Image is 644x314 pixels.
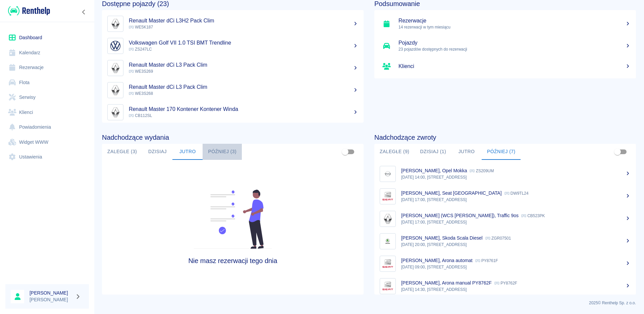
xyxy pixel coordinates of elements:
img: Image [381,280,394,293]
span: Pokaż przypisane tylko do mnie [339,145,352,158]
img: Image [109,17,122,30]
a: Dashboard [5,30,89,45]
p: [PERSON_NAME], Arona automat [401,258,473,263]
button: Jutro [172,144,203,160]
p: PY8761F [475,258,498,263]
a: ImageRenault Master dCi L3 Pack Clim WE3S269 [102,57,364,79]
p: [PERSON_NAME], Seat [GEOGRAPHIC_DATA] [401,190,502,196]
p: PY8762F [494,281,517,286]
p: [PERSON_NAME], Opel Mokka [401,168,467,173]
span: ZS247LC [129,47,152,52]
a: Image[PERSON_NAME], Seat [GEOGRAPHIC_DATA] DW9TL24[DATE] 17:00, [STREET_ADDRESS] [374,185,636,207]
a: Image[PERSON_NAME], Arona automat PY8761F[DATE] 09:00, [STREET_ADDRESS] [374,252,636,275]
button: Jutro [451,144,482,160]
h5: Klienci [398,63,631,70]
a: ImageVolkswagen Golf VII 1.0 TSI BMT Trendline ZS247LC [102,35,364,57]
a: Klienci [5,105,89,120]
a: Image[PERSON_NAME], Skoda Scala Diesel ZGR07501[DATE] 20:00, [STREET_ADDRESS] [374,230,636,252]
p: [PERSON_NAME] [30,296,72,303]
a: Flota [5,75,89,90]
a: Ustawienia [5,149,89,165]
a: ImageRenault Master dCi L3 Pack Clim WE3S268 [102,79,364,101]
p: [DATE] 17:00, [STREET_ADDRESS] [401,219,631,225]
a: Image[PERSON_NAME], Arona manual PY8762F PY8762F[DATE] 14:30, [STREET_ADDRESS] [374,275,636,297]
p: 14 rezerwacji w tym miesiącu [398,24,631,30]
button: Zaległe (9) [374,144,415,160]
p: [PERSON_NAME] (WCS [PERSON_NAME]), Traffic 9os [401,213,519,218]
h5: Renault Master dCi L3H2 Pack Clim [129,17,358,24]
p: [PERSON_NAME], Skoda Scala Diesel [401,235,483,241]
p: DW9TL24 [504,191,529,196]
p: [DATE] 20:00, [STREET_ADDRESS] [401,242,631,248]
span: CB112SL [129,113,152,118]
p: ZGR07501 [485,236,511,241]
img: Image [109,62,122,74]
h4: Nie masz rezerwacji tego dnia [135,257,331,265]
h6: [PERSON_NAME] [30,290,72,296]
p: [DATE] 09:00, [STREET_ADDRESS] [401,264,631,270]
a: Serwisy [5,90,89,105]
p: 2025 © Renthelp Sp. z o.o. [102,300,636,306]
h5: Renault Master dCi L3 Pack Clim [129,62,358,68]
button: Później (3) [203,144,242,160]
img: Image [381,212,394,225]
button: Później (7) [482,144,521,160]
button: Dzisiaj (1) [415,144,451,160]
a: Rezerwacje14 rezerwacji w tym miesiącu [374,13,636,35]
a: Image[PERSON_NAME], Opel Mokka ZS209UM[DATE] 14:00, [STREET_ADDRESS] [374,163,636,185]
img: Image [381,190,394,203]
button: Dzisiaj [142,144,172,160]
span: WE3S268 [129,91,153,96]
h5: Rezerwacje [398,17,631,24]
a: Kalendarz [5,45,89,60]
p: CB523PK [521,213,545,218]
button: Zaległe (3) [102,144,142,160]
p: [DATE] 14:30, [STREET_ADDRESS] [401,287,631,293]
img: Image [381,168,394,180]
a: Rezerwacje [5,60,89,75]
a: Renthelp logo [5,5,50,16]
a: Image[PERSON_NAME] (WCS [PERSON_NAME]), Traffic 9os CB523PK[DATE] 17:00, [STREET_ADDRESS] [374,207,636,230]
h4: Nadchodzące zwroty [374,133,636,141]
img: Renthelp logo [8,5,50,16]
img: Image [109,84,122,97]
h5: Pojazdy [398,40,631,46]
p: ZS209UM [470,169,494,173]
span: WE5K187 [129,25,153,29]
p: [PERSON_NAME], Arona manual PY8762F [401,280,492,286]
a: ImageRenault Master 170 Kontener Kontener Winda CB112SL [102,101,364,123]
h5: Renault Master 170 Kontener Kontener Winda [129,106,358,113]
a: ImageRenault Master dCi L3H2 Pack Clim WE5K187 [102,13,364,35]
a: Widget WWW [5,135,89,150]
p: [DATE] 17:00, [STREET_ADDRESS] [401,197,631,203]
p: [DATE] 14:00, [STREET_ADDRESS] [401,174,631,180]
img: Image [381,235,394,248]
h4: Nadchodzące wydania [102,133,364,141]
a: Pojazdy23 pojazdów dostępnych do rezerwacji [374,35,636,57]
span: WE3S269 [129,69,153,74]
a: Powiadomienia [5,120,89,135]
h5: Volkswagen Golf VII 1.0 TSI BMT Trendline [129,40,358,46]
img: Fleet [190,190,276,249]
img: Image [109,106,122,119]
img: Image [381,257,394,270]
img: Image [109,40,122,52]
p: 23 pojazdów dostępnych do rezerwacji [398,46,631,52]
span: Pokaż przypisane tylko do mnie [611,145,624,158]
button: Zwiń nawigację [79,8,89,16]
a: Klienci [374,57,636,76]
h5: Renault Master dCi L3 Pack Clim [129,84,358,90]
